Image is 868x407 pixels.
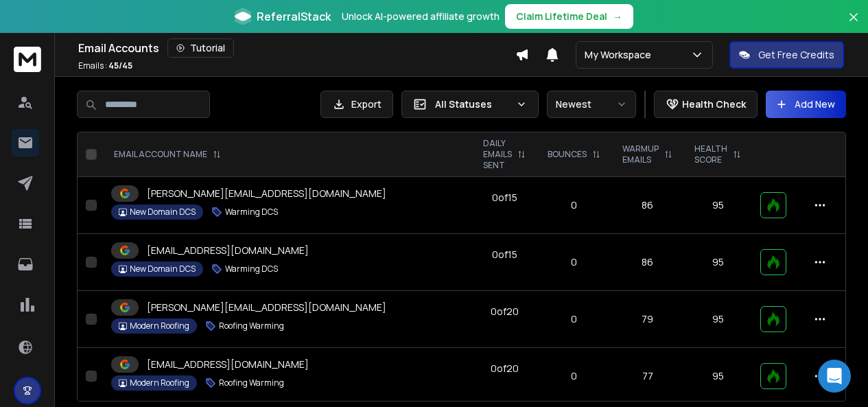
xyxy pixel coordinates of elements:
[130,377,189,388] p: Modern Roofing
[611,234,683,291] td: 86
[654,91,758,118] button: Health Check
[545,312,603,326] p: 0
[682,97,746,111] p: Health Check
[683,177,752,234] td: 95
[130,264,196,275] p: New Domain DCS
[611,348,683,405] td: 77
[435,97,511,111] p: All Statuses
[167,38,234,58] button: Tutorial
[694,143,727,165] p: HEALTH SCORE
[683,234,752,291] td: 95
[622,143,659,165] p: WARMUP EMAILS
[492,191,517,205] div: 0 of 15
[845,8,863,41] button: Close banner
[114,149,221,160] div: EMAIL ACCOUNT NAME
[342,10,500,23] p: Unlock AI-powered affiliate growth
[483,138,512,171] p: DAILY EMAILS SENT
[225,207,278,218] p: Warming DCS
[108,60,132,71] span: 45 / 45
[547,91,636,118] button: Newest
[545,198,603,212] p: 0
[545,255,603,269] p: 0
[729,41,844,69] button: Get Free Credits
[683,291,752,348] td: 95
[320,91,393,118] button: Export
[585,48,657,62] p: My Workspace
[818,360,851,393] div: Open Intercom Messenger
[491,305,519,318] div: 0 of 20
[758,48,834,62] p: Get Free Credits
[548,149,587,160] p: BOUNCES
[147,187,386,200] p: [PERSON_NAME][EMAIL_ADDRESS][DOMAIN_NAME]
[611,291,683,348] td: 79
[492,248,517,261] div: 0 of 15
[491,362,519,375] div: 0 of 20
[611,177,683,234] td: 86
[147,301,386,314] p: [PERSON_NAME][EMAIL_ADDRESS][DOMAIN_NAME]
[505,4,633,29] button: Claim Lifetime Deal→
[683,348,752,405] td: 95
[257,8,331,25] span: ReferralStack
[219,321,284,332] p: Roofing Warming
[225,264,278,275] p: Warming DCS
[147,358,309,371] p: [EMAIL_ADDRESS][DOMAIN_NAME]
[545,369,603,383] p: 0
[130,207,196,218] p: New Domain DCS
[78,60,132,71] p: Emails :
[219,377,284,388] p: Roofing Warming
[78,38,515,58] div: Email Accounts
[147,244,309,257] p: [EMAIL_ADDRESS][DOMAIN_NAME]
[766,91,846,118] button: Add New
[613,10,622,23] span: →
[130,321,189,332] p: Modern Roofing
